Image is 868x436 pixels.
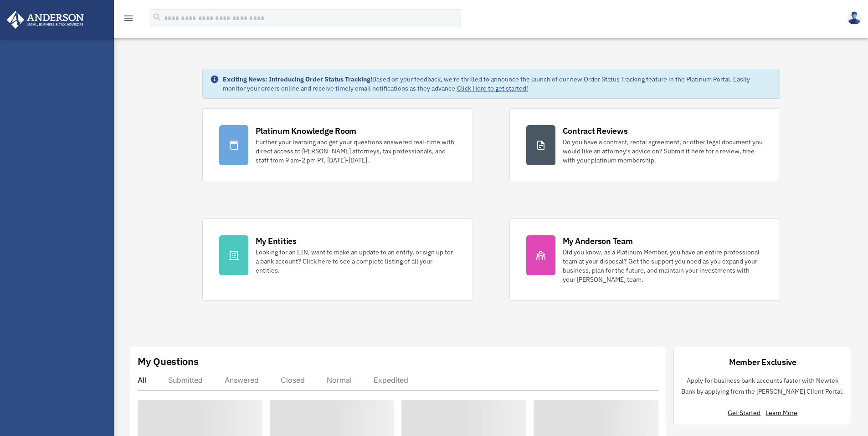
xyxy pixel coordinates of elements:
div: Member Exclusive [729,356,796,368]
a: Platinum Knowledge Room Further your learning and get your questions answered real-time with dire... [202,108,473,182]
strong: Exciting News: Introducing Order Status Tracking! [223,75,372,83]
div: Did you know, as a Platinum Member, you have an entire professional team at your disposal? Get th... [563,248,763,284]
a: Contract Reviews Do you have a contract, rental agreement, or other legal document you would like... [509,108,780,182]
div: Contract Reviews [563,125,628,137]
div: Platinum Knowledge Room [256,125,357,137]
div: My Anderson Team [563,235,633,247]
div: Normal [327,375,352,385]
div: My Questions [138,355,199,368]
div: Do you have a contract, rental agreement, or other legal document you would like an attorney's ad... [563,137,763,165]
div: Answered [225,375,259,385]
a: menu [123,16,134,24]
a: Click Here to get started! [457,84,528,92]
div: My Entities [256,235,297,247]
a: Get Started [728,409,764,417]
a: Learn More [765,409,797,417]
div: Closed [281,375,305,385]
div: Further your learning and get your questions answered real-time with direct access to [PERSON_NAM... [256,137,456,165]
i: search [152,12,162,22]
img: Anderson Advisors Platinum Portal [4,11,87,29]
div: Looking for an EIN, want to make an update to an entity, or sign up for a bank account? Click her... [256,248,456,275]
div: Expedited [374,375,408,385]
div: All [138,375,146,385]
img: User Pic [847,11,861,25]
div: Submitted [168,375,203,385]
i: menu [123,13,134,24]
a: My Anderson Team Did you know, as a Platinum Member, you have an entire professional team at your... [509,218,780,301]
a: My Entities Looking for an EIN, want to make an update to an entity, or sign up for a bank accoun... [202,218,473,301]
div: Based on your feedback, we're thrilled to announce the launch of our new Order Status Tracking fe... [223,75,772,93]
p: Apply for business bank accounts faster with Newtek Bank by applying from the [PERSON_NAME] Clien... [681,375,844,397]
